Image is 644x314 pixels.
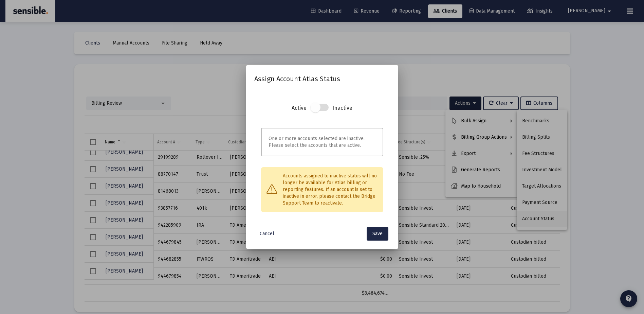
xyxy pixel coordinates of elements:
[261,167,383,212] div: Accounts assigned to inactive status will no longer be available for Atlas billing or reporting f...
[372,231,383,237] span: Save
[261,128,383,156] div: One or more accounts selected are inactive. Please select the accounts that are active.
[367,227,388,241] button: Save
[292,103,307,118] h3: Active
[332,103,352,118] h3: Inactive
[260,231,274,237] span: Cancel
[254,73,390,84] h2: Assign Account Atlas Status
[254,227,280,241] button: Cancel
